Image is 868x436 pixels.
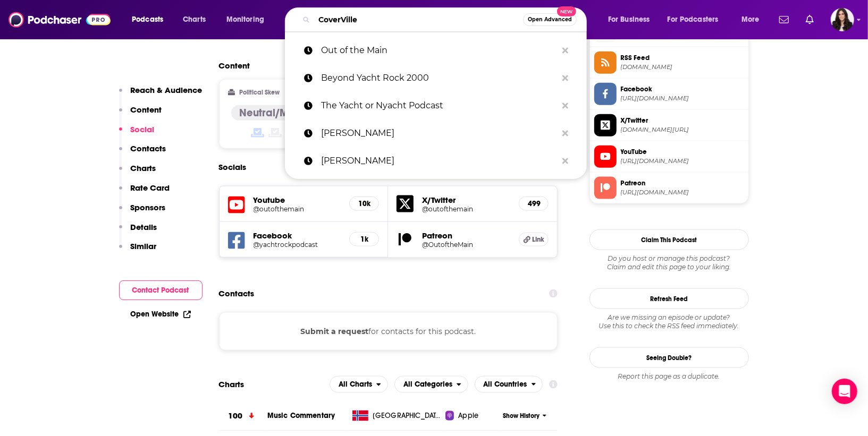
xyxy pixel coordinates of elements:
span: More [741,12,760,27]
button: Rate Card [119,183,170,202]
span: For Podcasters [668,12,719,27]
span: All Charts [339,381,372,388]
span: https://www.youtube.com/@outofthemain [621,157,744,165]
button: Details [119,222,157,242]
span: Do you host or manage this podcast? [589,254,749,263]
h2: Content [219,61,550,71]
span: RSS Feed [621,53,744,63]
button: open menu [734,11,773,28]
button: open menu [661,11,734,28]
a: Show notifications dropdown [775,11,793,29]
a: [PERSON_NAME] [285,119,587,147]
a: [GEOGRAPHIC_DATA] [348,411,445,421]
a: YouTube[URL][DOMAIN_NAME] [594,146,744,168]
input: Search podcasts, credits, & more... [314,11,523,28]
a: Patreon[URL][DOMAIN_NAME] [594,177,744,199]
span: Monitoring [226,12,264,27]
p: megyn kelly [321,119,557,147]
span: twitter.com/outofthemain [621,126,744,134]
div: Search podcasts, credits, & more... [295,7,597,32]
span: Show History [503,412,540,421]
p: Sponsors [131,202,166,212]
span: All Countries [484,381,527,388]
h5: Facebook [254,230,341,241]
a: The Yacht or Nyacht Podcast [285,92,587,119]
button: Contact Podcast [119,280,203,300]
a: Beyond Yacht Rock 2000 [285,64,587,92]
a: @OutoftheMain [422,241,510,249]
span: X/Twitter [621,116,744,125]
button: Sponsors [119,202,166,222]
p: Out of the Main [321,37,557,64]
a: @yachtrockpodcast [254,241,341,249]
a: [PERSON_NAME] [285,147,587,175]
span: https://www.patreon.com/OutoftheMain [621,189,744,196]
span: Apple [458,411,478,421]
h2: Charts [219,379,245,389]
button: open menu [219,11,278,28]
a: 100 [219,401,267,431]
span: Open Advanced [528,17,572,22]
h4: Neutral/Mixed [240,106,310,119]
button: Submit a request [300,326,368,337]
a: @outofthemain [422,205,510,213]
button: Claim This Podcast [589,229,749,250]
button: Charts [119,163,156,183]
button: Contacts [119,143,166,163]
h2: Categories [394,376,468,393]
p: Details [131,222,157,232]
button: Reach & Audience [119,85,203,105]
span: YouTube [621,147,744,157]
div: Are we missing an episode or update? Use this to check the RSS feed immediately. [589,313,749,330]
span: anchor.fm [621,63,744,71]
button: open menu [124,11,177,28]
button: Content [119,105,162,124]
a: Link [519,233,549,246]
button: Show profile menu [831,8,854,31]
h2: Political Skew [239,89,280,96]
p: Rate Card [131,183,170,193]
button: Open AdvancedNew [523,13,577,26]
a: RSS Feed[DOMAIN_NAME] [594,52,744,74]
p: Social [131,124,155,134]
a: Seeing Double? [589,347,749,368]
div: Report this page as a duplicate. [589,372,749,381]
div: Claim and edit this page to your liking. [589,254,749,271]
span: Norway [373,411,442,421]
img: Podchaser - Follow, Share and Rate Podcasts [9,10,111,30]
span: Link [532,235,544,244]
h5: Patreon [422,230,510,241]
h2: Socials [219,157,247,177]
button: Show History [499,412,550,421]
p: Charts [131,163,156,173]
p: Beyond Yacht Rock 2000 [321,64,557,92]
p: Reach & Audience [131,85,203,95]
button: open menu [475,376,543,393]
span: Charts [183,12,206,27]
span: For Business [608,12,650,27]
p: Contacts [131,143,166,153]
span: https://www.facebook.com/yachtrockpodcast [621,95,744,102]
button: open menu [330,376,388,393]
h5: 1k [358,235,370,244]
p: Content [131,105,162,115]
span: Podcasts [132,12,163,27]
a: @outofthemain [254,205,341,213]
h3: 100 [228,410,242,422]
div: for contacts for this podcast. [219,312,558,350]
h2: Platforms [330,376,388,393]
button: open menu [601,11,663,28]
a: X/Twitter[DOMAIN_NAME][URL] [594,114,744,136]
p: The Yacht or Nyacht Podcast [321,92,557,119]
button: Similar [119,241,157,261]
h5: X/Twitter [422,195,510,205]
a: Music Commentary [267,411,335,420]
span: All Categories [403,381,452,388]
h5: 10k [358,199,370,208]
div: Open Intercom Messenger [832,379,857,404]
